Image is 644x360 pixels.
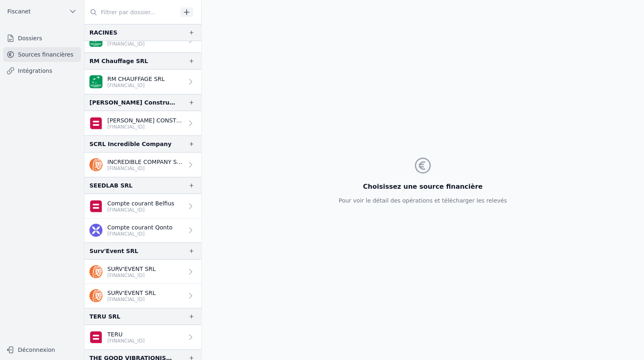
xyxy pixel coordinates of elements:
p: [FINANCIAL_ID] [107,296,156,303]
img: ing.png [89,265,102,278]
p: Pour voir le détail des opérations et télécharger les relevés [339,196,507,205]
a: Compte courant Qonto [FINANCIAL_ID] [85,218,201,242]
a: Dossiers [3,31,81,46]
p: Compte courant Belfius [107,199,174,207]
img: belfius-1.png [89,200,102,213]
div: SEEDLAB SRL [89,181,133,190]
div: [PERSON_NAME] Construction et Rénovation SRL [89,98,175,107]
p: [FINANCIAL_ID] [107,231,172,237]
p: TERU [107,330,145,338]
button: Déconnexion [3,343,81,356]
p: Compte courant Qonto [107,223,172,231]
a: RM CHAUFFAGE SRL [FINANCIAL_ID] [85,70,201,94]
p: [FINANCIAL_ID] [107,338,145,344]
p: SURV'EVENT SRL [107,265,156,273]
div: RM Chauffage SRL [89,56,148,66]
a: SURV'EVENT SRL [FINANCIAL_ID] [85,284,201,308]
input: Filtrer par dossier... [85,5,177,20]
a: SURV'EVENT SRL [FINANCIAL_ID] [85,260,201,284]
img: ing.png [89,158,102,171]
a: Intégrations [3,63,81,78]
p: [FINANCIAL_ID] [107,165,183,172]
p: [FINANCIAL_ID] [107,207,174,213]
p: INCREDIBLE COMPANY SCRL [107,158,183,166]
img: belfius.png [89,117,102,130]
button: Fiscanet [3,5,81,18]
a: [PERSON_NAME] CONSTRUCTION ET R [FINANCIAL_ID] [85,111,201,135]
p: [FINANCIAL_ID] [107,124,183,130]
p: [FINANCIAL_ID] [107,272,156,279]
p: SURV'EVENT SRL [107,289,156,297]
img: BNP_BE_BUSINESS_GEBABEBB.png [89,75,102,88]
div: SCRL Incredible Company [89,139,172,149]
img: ing.png [89,289,102,302]
img: qonto.png [89,224,102,237]
p: [FINANCIAL_ID] [107,82,165,89]
div: Surv'Event SRL [89,246,138,256]
p: [PERSON_NAME] CONSTRUCTION ET R [107,116,183,124]
p: RM CHAUFFAGE SRL [107,75,165,83]
div: RACINES [89,28,117,37]
h3: Choisissez une source financière [339,182,507,192]
span: Fiscanet [7,7,30,15]
a: Compte courant Belfius [FINANCIAL_ID] [85,194,201,218]
a: TERU [FINANCIAL_ID] [85,325,201,349]
a: INCREDIBLE COMPANY SCRL [FINANCIAL_ID] [85,153,201,177]
div: TERU SRL [89,312,120,321]
p: [FINANCIAL_ID] [107,41,148,47]
img: belfius.png [89,331,102,344]
a: Sources financières [3,47,81,62]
